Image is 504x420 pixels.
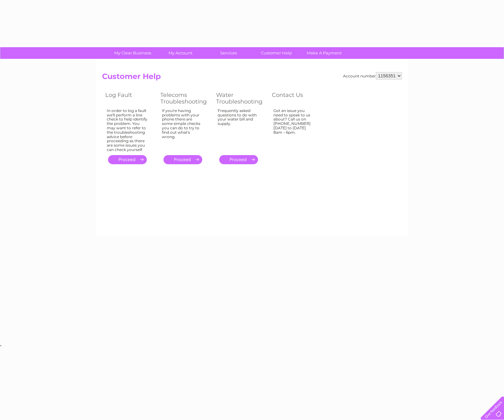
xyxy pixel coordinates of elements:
div: Got an issue you need to speak to us about? Call us on [PHONE_NUMBER] [DATE] to [DATE] 8am – 6pm. [273,109,314,149]
a: Make A Payment [298,47,350,59]
a: . [219,155,258,164]
th: Log Fault [102,90,157,107]
a: Customer Help [250,47,302,59]
a: My Clear Business [107,47,159,59]
a: My Account [155,47,207,59]
div: If you're having problems with your phone there are some simple checks you can do to try to find ... [162,109,203,149]
a: . [108,155,147,164]
a: . [163,155,202,164]
a: Services [203,47,255,59]
th: Telecoms Troubleshooting [157,90,213,107]
div: In order to log a fault we'll perform a line check to help identify the problem. You may want to ... [107,109,148,152]
th: Water Troubleshooting [213,90,269,107]
h2: Customer Help [102,72,402,84]
div: Account number [343,72,402,80]
div: Frequently asked questions to do with your water bill and supply. [218,109,259,149]
th: Contact Us [269,90,324,107]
